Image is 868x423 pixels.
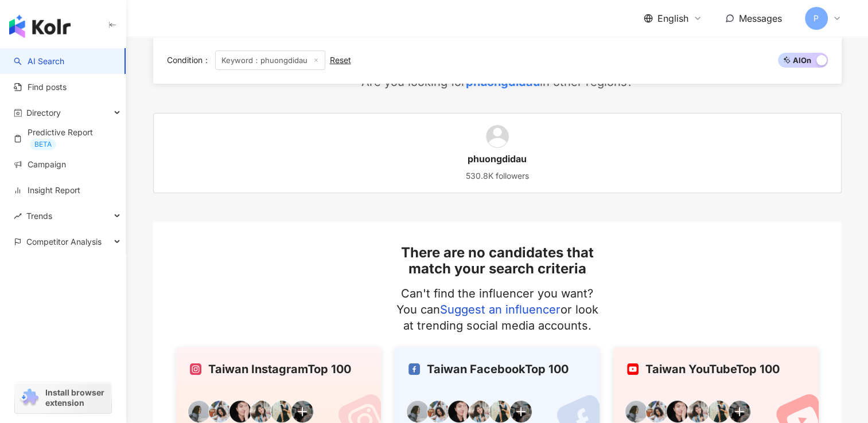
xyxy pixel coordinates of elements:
[14,81,67,93] a: Find posts
[707,400,730,423] img: KOL Avatar
[18,389,40,407] img: chrome extension
[466,170,529,182] div: 530.8K followers
[291,400,314,423] img: KOL Avatar
[427,400,450,423] img: KOL Avatar
[9,15,71,38] img: logo
[26,203,52,229] span: Trends
[666,400,689,423] img: KOL Avatar
[739,13,782,24] span: Messages
[627,361,804,377] div: Taiwan YouTube Top 100
[728,400,751,423] img: KOL Avatar
[390,245,605,276] h2: There are no candidates that match your search criteria
[486,125,509,148] img: KOL Avatar
[657,12,688,25] span: English
[447,400,470,423] img: KOL Avatar
[15,382,111,413] a: chrome extensionInstall browser extension
[153,113,842,193] a: KOL Avatarphuongdidau530.8K followers
[14,56,64,67] a: searchAI Search
[509,400,532,423] img: KOL Avatar
[813,12,819,25] span: P
[26,229,102,254] span: Competitor Analysis
[14,212,22,220] span: rise
[188,400,211,423] img: KOL Avatar
[26,100,61,126] span: Directory
[687,400,710,423] img: KOL Avatar
[208,400,231,423] img: KOL Avatar
[167,55,211,65] span: Condition ：
[390,285,605,334] p: Can't find the influencer you want? You can or look at trending social media accounts.
[14,127,116,150] a: Predictive ReportBETA
[468,152,527,165] div: phuongdidau
[468,400,491,423] img: KOL Avatar
[250,400,273,423] img: KOL Avatar
[440,303,560,316] a: Suggest an influencer
[45,387,108,408] span: Install browser extension
[14,159,66,170] a: Campaign
[330,56,351,65] div: Reset
[625,400,648,423] img: KOL Avatar
[270,400,293,423] img: KOL Avatar
[190,361,367,377] div: Taiwan Instagram Top 100
[229,400,252,423] img: KOL Avatar
[645,400,668,423] img: KOL Avatar
[14,185,80,196] a: Insight Report
[489,400,512,423] img: KOL Avatar
[215,50,325,70] span: Keyword：phuongdidau
[408,361,586,377] div: Taiwan Facebook Top 100
[406,400,429,423] img: KOL Avatar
